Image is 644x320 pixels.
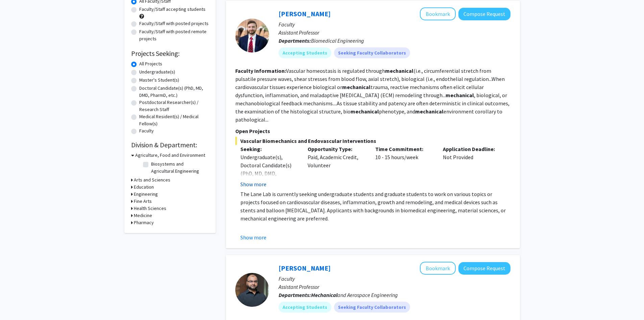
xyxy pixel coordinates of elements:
h3: Health Sciences [134,205,166,212]
b: Faculty Information: [235,67,286,74]
div: Paid, Academic Credit, Volunteer [303,145,370,188]
iframe: Chat [5,290,29,315]
mat-chip: Seeking Faculty Collaborators [334,302,410,313]
span: and Aerospace Engineering [311,292,398,298]
h2: Projects Seeking: [131,49,209,58]
p: Time Commitment: [375,145,433,153]
p: Opportunity Type: [308,145,365,153]
label: Biosystems and Agricultural Engineering [151,161,207,175]
b: mechanical [342,84,371,90]
label: Faculty/Staff with posted remote projects [139,28,209,42]
h3: Education [134,184,154,191]
div: Not Provided [438,145,505,188]
span: Vascular Biomechanics and Endovascular Interventions [235,137,510,145]
mat-chip: Accepting Students [279,302,331,313]
button: Show more [240,180,266,188]
label: Medical Resident(s) / Medical Fellow(s) [139,113,209,127]
div: Undergraduate(s), Doctoral Candidate(s) (PhD, MD, DMD, PharmD, etc.) [240,153,298,186]
h2: Division & Department: [131,141,209,149]
b: mechanical [446,92,474,99]
b: mechanical [385,67,413,74]
label: Undergraduate(s) [139,68,175,76]
label: Faculty [139,127,154,134]
h3: Medicine [134,212,152,219]
h3: Agriculture, Food and Environment [135,152,205,159]
p: Seeking: [240,145,298,153]
fg-read-more: Vascular homeostasis is regulated through (i.e., circumferential stretch from pulsatile pressure ... [235,67,509,123]
h3: Engineering [134,191,158,198]
button: Add Madhav Baral to Bookmarks [420,262,456,275]
label: Doctoral Candidate(s) (PhD, MD, DMD, PharmD, etc.) [139,85,209,99]
p: Open Projects [235,127,510,135]
p: Application Deadline: [443,145,500,153]
h3: Pharmacy [134,219,154,226]
div: 10 - 15 hours/week [370,145,438,188]
b: Mechanical [311,292,337,298]
p: The Lane Lab is currently seeking undergraduate students and graduate students to work on various... [240,190,510,222]
p: Assistant Professor [279,283,510,291]
mat-chip: Seeking Faculty Collaborators [334,47,410,58]
p: Faculty [279,275,510,283]
b: mechanical [351,108,379,115]
label: All Projects [139,60,162,67]
button: Compose Request to Madhav Baral [458,262,510,275]
label: Faculty/Staff with posted projects [139,20,209,27]
label: Faculty/Staff accepting students [139,6,206,13]
button: Compose Request to Brooks Lane [458,8,510,20]
button: Add Brooks Lane to Bookmarks [420,7,456,20]
label: Postdoctoral Researcher(s) / Research Staff [139,99,209,113]
a: [PERSON_NAME] [279,264,331,272]
b: mechanical [415,108,444,115]
h3: Arts and Sciences [134,176,170,184]
p: Faculty [279,20,510,28]
button: Show more [240,233,266,241]
label: Master's Student(s) [139,77,179,84]
h3: Fine Arts [134,198,152,205]
p: Assistant Professor [279,28,510,37]
mat-chip: Accepting Students [279,47,331,58]
a: [PERSON_NAME] [279,9,331,18]
b: Departments: [279,37,311,44]
b: Departments: [279,292,311,298]
span: Biomedical Engineering [311,37,364,44]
